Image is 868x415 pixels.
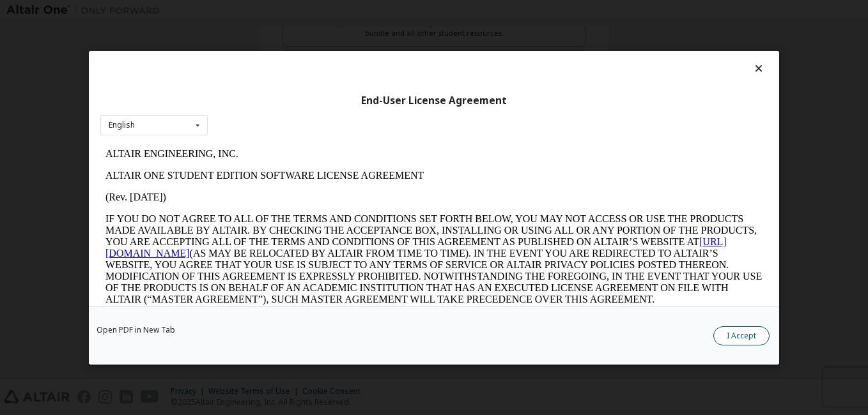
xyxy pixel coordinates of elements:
p: IF YOU DO NOT AGREE TO ALL OF THE TERMS AND CONDITIONS SET FORTH BELOW, YOU MAY NOT ACCESS OR USE... [5,70,662,162]
p: ALTAIR ONE STUDENT EDITION SOFTWARE LICENSE AGREEMENT [5,27,662,38]
a: Open PDF in New Tab [97,326,175,334]
p: This Altair One Student Edition Software License Agreement (“Agreement”) is between Altair Engine... [5,172,662,218]
div: English [109,121,135,129]
button: I Accept [713,326,770,345]
p: ALTAIR ENGINEERING, INC. [5,5,662,17]
p: (Rev. [DATE]) [5,49,662,60]
a: [URL][DOMAIN_NAME] [5,93,626,116]
div: End-User License Agreement [100,94,768,107]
